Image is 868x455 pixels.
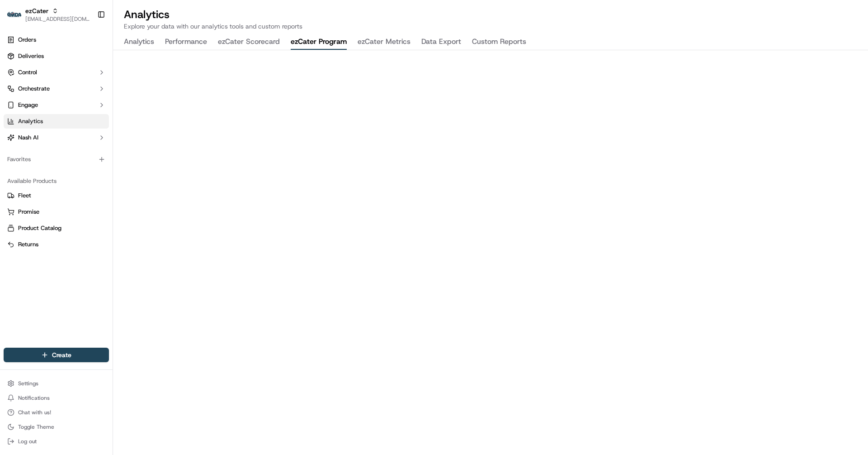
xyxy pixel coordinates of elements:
[4,65,109,80] button: Control
[18,409,51,416] span: Chat with us!
[154,89,165,100] button: Start new chat
[5,198,73,215] a: 📗Knowledge Base
[18,85,50,93] span: Orchestrate
[7,224,105,232] a: Product Catalog
[90,224,109,231] span: Pylon
[124,34,154,50] button: Analytics
[7,208,105,216] a: Promise
[4,98,109,112] button: Engage
[140,115,165,126] button: See all
[80,140,99,147] span: [DATE]
[18,394,50,402] span: Notifications
[4,392,109,404] button: Notifications
[18,224,61,232] span: Product Catalog
[124,7,857,22] h2: Analytics
[18,380,38,387] span: Settings
[4,435,109,448] button: Log out
[124,22,857,31] p: Explore your data with our analytics tools and custom reports
[18,68,37,77] span: Control
[85,202,145,211] span: API Documentation
[4,33,109,47] a: Orders
[18,202,69,211] span: Knowledge Base
[4,221,109,235] button: Product Catalog
[18,208,39,216] span: Promise
[4,4,94,25] button: ezCaterezCater[EMAIL_ADDRESS][DOMAIN_NAME]
[18,438,37,445] span: Log out
[165,34,207,50] button: Performance
[75,164,78,172] span: •
[4,205,109,219] button: Promise
[4,348,109,362] button: Create
[28,140,73,147] span: [PERSON_NAME]
[4,174,109,188] div: Available Products
[9,131,24,148] img: Jes Laurent
[358,34,410,50] button: ezCater Metrics
[472,34,526,50] button: Custom Reports
[113,50,868,455] iframe: ezCater Program
[7,12,22,18] img: ezCater
[218,34,280,50] button: ezCater Scorecard
[25,6,48,15] button: ezCater
[18,240,38,249] span: Returns
[4,237,109,252] button: Returns
[18,36,36,44] span: Orders
[4,130,109,145] button: Nash AI
[421,34,461,50] button: Data Export
[4,152,109,167] div: Favorites
[75,140,78,147] span: •
[9,156,24,172] img: Jes Laurent
[18,192,31,200] span: Fleet
[18,101,38,109] span: Engage
[4,188,109,203] button: Fleet
[73,198,149,215] a: 💻API Documentation
[80,164,99,172] span: [DATE]
[4,81,109,96] button: Orchestrate
[18,117,43,125] span: Analytics
[4,421,109,433] button: Toggle Theme
[9,117,61,125] div: Past conversations
[4,377,109,390] button: Settings
[7,240,105,249] a: Returns
[18,52,44,60] span: Deliveries
[28,164,73,172] span: [PERSON_NAME]
[4,49,109,63] a: Deliveries
[64,224,109,231] a: Powered byPylon
[291,34,347,50] button: ezCater Program
[76,203,84,210] div: 💻
[18,423,54,431] span: Toggle Theme
[25,15,90,23] button: [EMAIL_ADDRESS][DOMAIN_NAME]
[4,114,109,129] a: Analytics
[52,350,71,359] span: Create
[7,192,105,200] a: Fleet
[18,134,38,142] span: Nash AI
[4,406,109,419] button: Chat with us!
[9,203,16,210] div: 📗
